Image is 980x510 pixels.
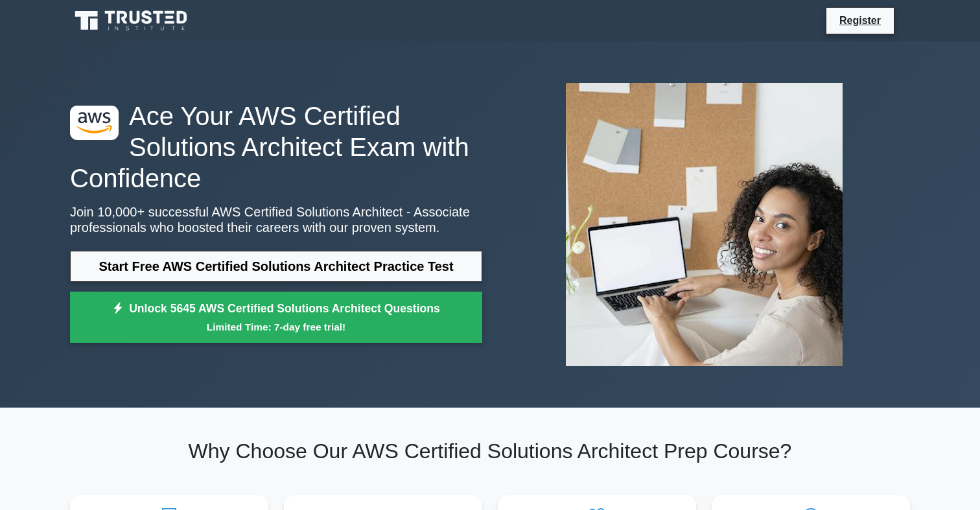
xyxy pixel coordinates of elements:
[86,319,466,334] small: Limited Time: 7-day free trial!
[70,204,482,235] p: Join 10,000+ successful AWS Certified Solutions Architect - Associate professionals who boosted t...
[832,12,889,29] a: Register
[70,292,482,343] a: Unlock 5645 AWS Certified Solutions Architect QuestionsLimited Time: 7-day free trial!
[70,100,482,194] h1: Ace Your AWS Certified Solutions Architect Exam with Confidence
[70,251,482,282] a: Start Free AWS Certified Solutions Architect Practice Test
[70,439,910,463] h2: Why Choose Our AWS Certified Solutions Architect Prep Course?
